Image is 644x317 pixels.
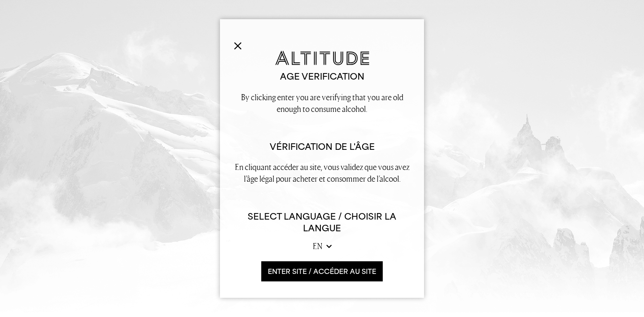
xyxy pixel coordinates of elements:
[234,91,410,115] p: By clicking enter you are verifying that you are old enough to consume alcohol.
[275,51,369,65] img: Altitude Gin
[234,161,410,184] p: En cliquant accéder au site, vous validez que vous avez l’âge légal pour acheter et consommer de ...
[234,71,410,82] h2: Age verification
[261,261,383,281] button: ENTER SITE / accéder au site
[234,42,242,50] img: Close
[234,141,410,153] h2: Vérification de l'âge
[234,211,410,234] h6: Select Language / Choisir la langue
